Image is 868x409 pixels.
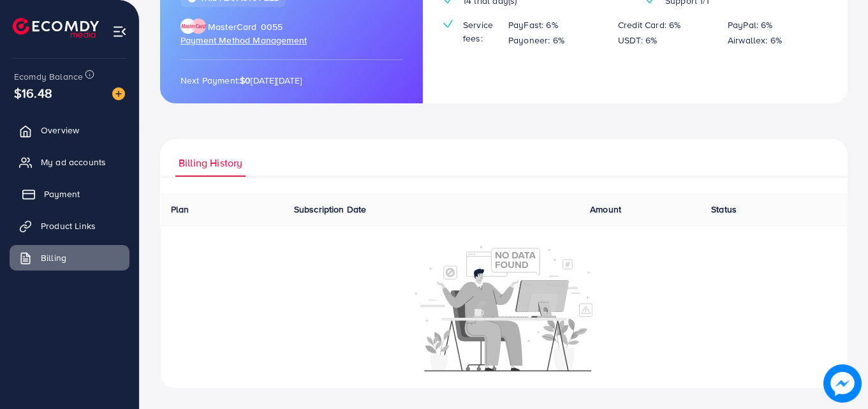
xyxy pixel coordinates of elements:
[508,33,564,48] p: Payoneer: 6%
[415,244,592,371] img: No account
[14,70,83,83] span: Ecomdy Balance
[728,17,773,33] p: PayPal: 6%
[823,364,862,403] img: image
[261,20,283,33] span: 0055
[13,18,99,38] img: logo
[41,124,79,137] span: Overview
[618,33,657,48] p: USDT: 6%
[41,251,66,264] span: Billing
[443,20,453,28] img: tick
[44,188,80,200] span: Payment
[180,73,402,88] p: Next Payment: [DATE][DATE]
[618,17,680,33] p: Credit Card: 6%
[10,213,129,239] a: Product Links
[208,20,257,33] span: MasterCard
[180,34,307,47] span: Payment Method Management
[463,19,498,45] span: Service fees:
[14,84,52,102] span: $16.48
[41,219,96,232] span: Product Links
[171,203,189,216] span: Plan
[112,87,125,100] img: image
[112,24,127,39] img: menu
[728,33,782,48] p: Airwallex: 6%
[240,74,251,87] strong: $0
[10,117,129,143] a: Overview
[10,245,129,271] a: Billing
[590,203,621,216] span: Amount
[180,19,206,34] img: brand
[294,203,367,216] span: Subscription Date
[10,181,129,207] a: Payment
[508,17,558,33] p: PayFast: 6%
[179,156,242,170] span: Billing History
[41,156,106,168] span: My ad accounts
[10,149,129,175] a: My ad accounts
[711,203,737,216] span: Status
